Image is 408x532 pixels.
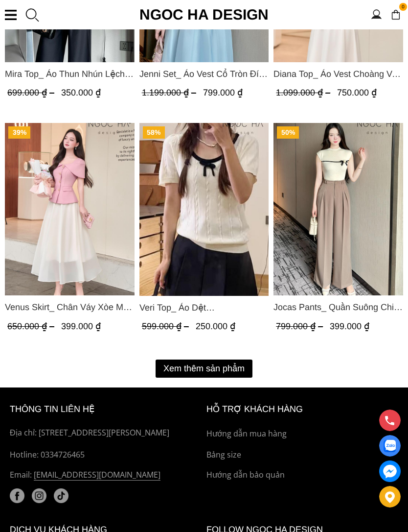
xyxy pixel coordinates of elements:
img: Jocas Pants_ Quần Suông Chiết Ly Kèm Đai Q051 [273,123,403,296]
a: Ngoc Ha Design [131,3,277,26]
span: 699.000 ₫ [7,88,57,97]
a: facebook (1) [10,488,24,503]
img: Veri Top_ Áo Dệt Kim Viền Cổ Đính Nơ A1019 [139,123,269,296]
a: Product image - Veri Top_ Áo Dệt Kim Viền Cổ Đính Nơ A1019 [139,123,269,296]
span: Jenni Set_ Áo Vest Cổ Tròn Đính Cúc, Chân Váy Tơ Màu Xanh A1051+CV132 [139,67,269,81]
span: Venus Skirt_ Chân Váy Xòe Màu Kem CV131 [5,300,135,314]
span: 399.000 ₫ [330,321,369,331]
span: Mira Top_ Áo Thun Nhún Lệch Cổ A1048 [5,67,135,81]
h6: hỗ trợ khách hàng [206,402,398,416]
span: 399.000 ₫ [61,321,101,331]
img: instagram [32,488,46,503]
a: Link to Veri Top_ Áo Dệt Kim Viền Cổ Đính Nơ A1019 [139,301,269,314]
span: 350.000 ₫ [61,88,101,97]
span: 750.000 ₫ [337,88,377,97]
span: Veri Top_ Áo Dệt [PERSON_NAME] Cổ Đính Nơ A1019 [139,301,269,314]
a: Product image - Venus Skirt_ Chân Váy Xòe Màu Kem CV131 [5,123,135,296]
span: Jocas Pants_ Quần Suông Chiết Ly Kèm Đai Q051 [273,300,403,314]
img: Venus Skirt_ Chân Váy Xòe Màu Kem CV131 [5,123,135,296]
span: 799.000 ₫ [203,88,243,97]
p: Địa chỉ: [STREET_ADDRESS][PERSON_NAME] [10,427,202,439]
img: Display image [384,440,396,452]
span: 0 [399,3,407,11]
span: 650.000 ₫ [7,321,57,331]
span: 599.000 ₫ [142,321,191,331]
a: Hướng dẫn mua hàng [206,428,398,440]
span: 1.099.000 ₫ [276,88,333,97]
a: Hướng dẫn bảo quản [206,469,398,482]
a: Product image - Jocas Pants_ Quần Suông Chiết Ly Kèm Đai Q051 [273,123,403,296]
a: Hotline: 0334726465 [10,449,202,461]
a: Link to Diana Top_ Áo Vest Choàng Vai Đính Cúc Màu Hồng A1052 [273,67,403,81]
a: tiktok [54,488,68,503]
span: 250.000 ₫ [196,321,235,331]
h6: thông tin liên hệ [10,402,202,416]
a: messenger [379,460,401,482]
a: Link to Jocas Pants_ Quần Suông Chiết Ly Kèm Đai Q051 [273,300,403,314]
img: img-CART-ICON-ksit0nf1 [390,9,401,20]
a: Link to Mira Top_ Áo Thun Nhún Lệch Cổ A1048 [5,67,135,81]
a: Link to Jenni Set_ Áo Vest Cổ Tròn Đính Cúc, Chân Váy Tơ Màu Xanh A1051+CV132 [139,67,269,81]
a: Link to Venus Skirt_ Chân Váy Xòe Màu Kem CV131 [5,300,135,314]
button: Xem thêm sản phẩm [156,360,252,378]
span: 799.000 ₫ [276,321,325,331]
a: Display image [379,435,401,457]
span: 1.199.000 ₫ [142,88,199,97]
p: Email: [10,469,202,482]
span: Diana Top_ Áo Vest Choàng Vai Đính Cúc Màu Hồng A1052 [273,67,403,81]
a: Bảng size [206,449,398,461]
